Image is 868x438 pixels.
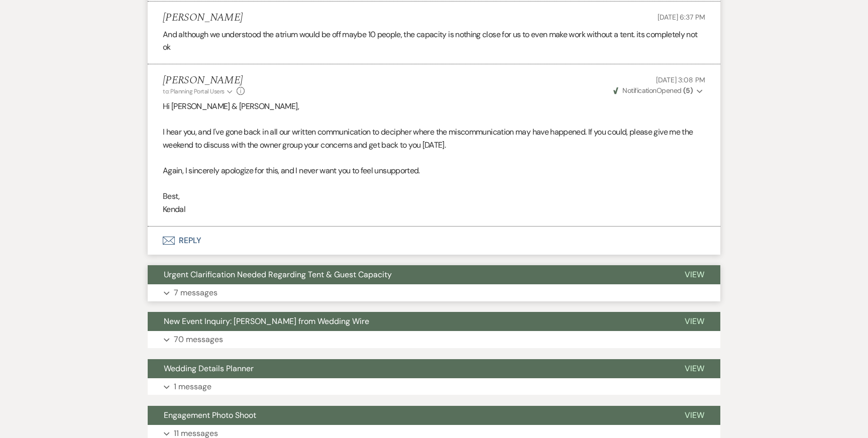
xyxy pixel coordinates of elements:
[163,28,705,54] p: And although we understood the atrium would be off maybe 10 people, the capacity is nothing close...
[163,100,705,113] p: Hi [PERSON_NAME] & [PERSON_NAME],
[163,87,225,95] span: to: Planning Portal Users
[669,359,720,378] button: View
[164,363,254,374] span: Wedding Details Planner
[656,75,705,84] span: [DATE] 3:08 PM
[174,333,223,346] p: 70 messages
[174,380,211,393] p: 1 message
[163,12,243,24] h5: [PERSON_NAME]
[685,269,704,280] span: View
[163,74,245,87] h5: [PERSON_NAME]
[669,312,720,331] button: View
[613,86,693,95] span: Opened
[685,410,704,420] span: View
[685,363,704,374] span: View
[163,87,234,96] button: to: Planning Portal Users
[148,265,669,284] button: Urgent Clarification Needed Regarding Tent & Guest Capacity
[658,13,705,22] span: [DATE] 6:37 PM
[163,203,705,216] p: Kendal
[669,265,720,284] button: View
[174,286,218,299] p: 7 messages
[683,86,693,95] strong: ( 5 )
[148,359,669,378] button: Wedding Details Planner
[622,86,656,95] span: Notification
[163,126,705,151] p: I hear you, and I've gone back in all our written communication to decipher where the miscommunic...
[148,227,720,255] button: Reply
[669,406,720,425] button: View
[148,312,669,331] button: New Event Inquiry: [PERSON_NAME] from Wedding Wire
[148,406,669,425] button: Engagement Photo Shoot
[148,331,720,348] button: 70 messages
[164,269,392,280] span: Urgent Clarification Needed Regarding Tent & Guest Capacity
[164,410,256,420] span: Engagement Photo Shoot
[685,316,704,326] span: View
[148,378,720,395] button: 1 message
[612,85,705,96] button: NotificationOpened (5)
[148,284,720,301] button: 7 messages
[164,316,369,326] span: New Event Inquiry: [PERSON_NAME] from Wedding Wire
[163,164,705,177] p: Again, I sincerely apologize for this, and I never want you to feel unsupported.
[163,190,705,203] p: Best,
